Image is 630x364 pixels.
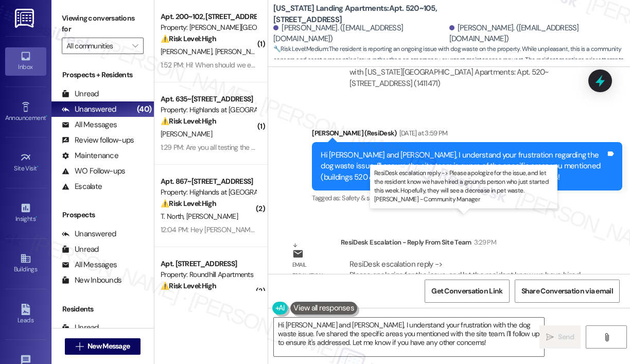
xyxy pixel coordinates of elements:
div: All Messages [62,119,117,130]
i:  [546,333,554,341]
span: : The resident is reporting an ongoing issue with dog waste on the property. While unpleasant, th... [273,44,630,88]
div: [PERSON_NAME]. ([EMAIL_ADDRESS][DOMAIN_NAME]) [449,23,623,45]
div: 3:29 PM [471,237,496,248]
div: Apt. [STREET_ADDRESS] [161,258,256,269]
span: Send [558,332,574,342]
div: Hi [PERSON_NAME] and [PERSON_NAME], I understand your frustration regarding the dog waste issue. ... [321,150,606,183]
span: Share Conversation via email [521,286,613,297]
div: Tagged as: [312,190,622,205]
button: New Message [65,338,141,355]
div: [PERSON_NAME] (ResiDesk) [312,128,622,142]
div: Residents [51,304,154,315]
a: Site Visit • [5,149,46,177]
a: Inbox [5,47,46,75]
div: (40) [134,101,154,117]
div: Property: [PERSON_NAME][GEOGRAPHIC_DATA] [161,22,256,33]
div: Maintenance [62,150,118,161]
div: Apt. 635~[STREET_ADDRESS] [161,94,256,105]
strong: ⚠️ Risk Level: High [161,281,216,290]
label: Viewing conversations for [62,10,144,38]
span: T. North [161,212,186,221]
div: Apt. 200~102, [STREET_ADDRESS][PERSON_NAME] [161,11,256,22]
div: Review follow-ups [62,135,134,146]
button: Share Conversation via email [515,280,620,303]
div: Email escalation reply [292,259,332,292]
span: Get Conversation Link [431,286,502,297]
strong: ⚠️ Risk Level: High [161,199,216,208]
strong: 🔧 Risk Level: Medium [273,45,328,53]
a: Buildings [5,250,46,278]
i:  [603,333,610,341]
div: Unanswered [62,229,116,239]
span: Safety & security [342,194,389,202]
div: Unread [62,89,99,99]
div: [PERSON_NAME]. ([EMAIL_ADDRESS][DOMAIN_NAME]) [273,23,447,45]
div: Prospects + Residents [51,70,154,80]
button: Send [539,325,581,349]
span: • [46,113,47,120]
div: WO Follow-ups [62,166,125,177]
span: [PERSON_NAME] [186,212,238,221]
i:  [132,42,138,50]
span: [PERSON_NAME] [215,47,267,56]
p: ResiDesk escalation reply -> Please apologize for the issue, and let the resident know we have hi... [374,169,553,204]
div: Unanswered [62,104,116,115]
b: [US_STATE] Landing Apartments: Apt. 520~105, [STREET_ADDRESS] [273,3,479,25]
span: [PERSON_NAME] [161,129,212,138]
i:  [76,342,83,351]
div: All Messages [62,259,117,270]
button: Get Conversation Link [425,280,509,303]
span: New Message [87,341,130,352]
div: ResiDesk Escalation - Reply From Site Team [341,237,594,251]
div: New Inbounds [62,275,121,286]
div: 1:52 PM: Hi! When should we expect to have these spiders removed? Nervous the eggs will hatch soon [161,60,466,70]
div: Apt. 867~[STREET_ADDRESS] [161,176,256,187]
a: Leads [5,301,46,328]
span: [PERSON_NAME] [161,47,215,56]
div: Unread [62,244,99,255]
a: Insights • [5,199,46,227]
div: ResiDesk escalation reply -> Please apologize for the issue, and let the resident know we have hi... [349,259,580,302]
div: Subject: [ResiDesk Escalation] (High risk) - Action Needed (Concern Regarding Dog Waste at [US_ST... [349,45,585,89]
textarea: Hi [PERSON_NAME] and [PERSON_NAME], I understand your frustration with the dog waste issue. I've ... [274,318,544,356]
span: • [36,214,37,221]
div: Property: Highlands at [GEOGRAPHIC_DATA] Apartments [161,105,256,115]
div: Property: Roundhill Apartments [161,269,256,280]
span: • [37,163,39,170]
strong: ⚠️ Risk Level: High [161,34,216,43]
img: ResiDesk Logo [15,9,36,28]
div: Prospects [51,210,154,220]
strong: ⚠️ Risk Level: High [161,116,216,126]
input: All communities [66,38,127,54]
div: [DATE] at 3:59 PM [397,128,448,138]
div: 1:29 PM: Are you all testing the fire alarms? Building 635 apt 301 it keeps going off [161,143,400,152]
div: Property: Highlands at [GEOGRAPHIC_DATA] Apartments [161,187,256,198]
div: Unread [62,322,99,333]
div: Escalate [62,181,102,192]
